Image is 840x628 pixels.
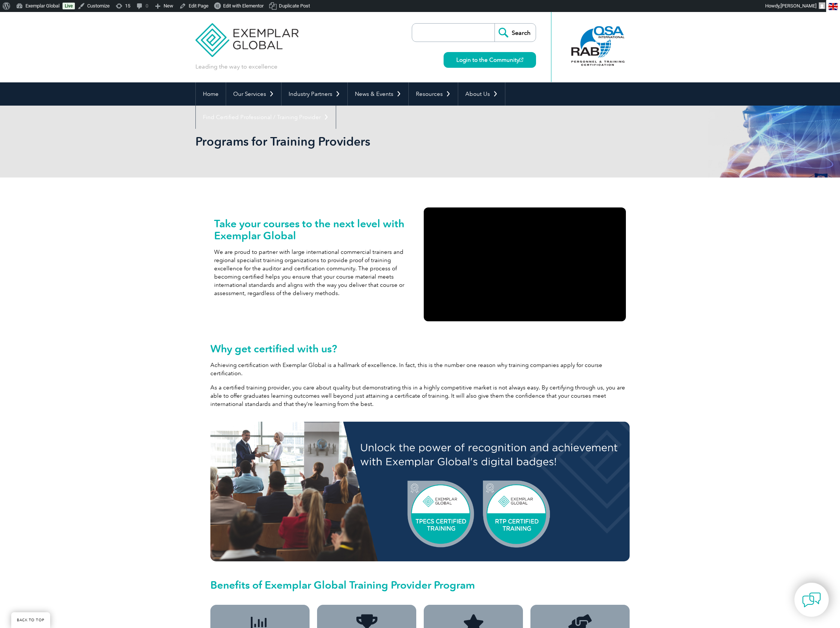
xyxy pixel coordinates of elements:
[196,106,336,129] a: Find Certified Professional / Training Provider
[458,82,505,106] a: About Us
[780,3,816,9] span: [PERSON_NAME]
[11,612,50,628] a: BACK TO TOP
[210,422,630,561] img: training providers
[214,218,416,242] h2: Take your courses to the next level with Exemplar Global
[63,3,75,9] a: Live
[210,343,630,355] h2: Why get certified with us?
[281,82,347,106] a: Industry Partners
[195,12,298,57] img: Exemplar Global
[802,591,821,609] img: contact-chat.png
[210,383,630,408] p: As a certified training provider, you care about quality but demonstrating this in a highly compe...
[195,136,510,148] h2: Programs for Training Providers
[223,3,264,9] span: Edit with Elementor
[494,24,536,42] input: Search
[195,63,277,71] p: Leading the way to excellence
[210,579,630,591] h2: Benefits of Exemplar Global Training Provider Program
[409,82,458,106] a: Resources
[444,52,536,68] a: Login to the Community
[348,82,408,106] a: News & Events
[828,3,838,10] img: en
[214,248,416,297] p: We are proud to partner with large international commercial trainers and regional specialist trai...
[226,82,281,106] a: Our Services
[196,82,226,106] a: Home
[210,361,630,377] p: Achieving certification with Exemplar Global is a hallmark of excellence. In fact, this is the nu...
[519,58,523,62] img: open_square.png
[424,207,626,321] iframe: Exemplar Global's TPECS and RTP Programs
